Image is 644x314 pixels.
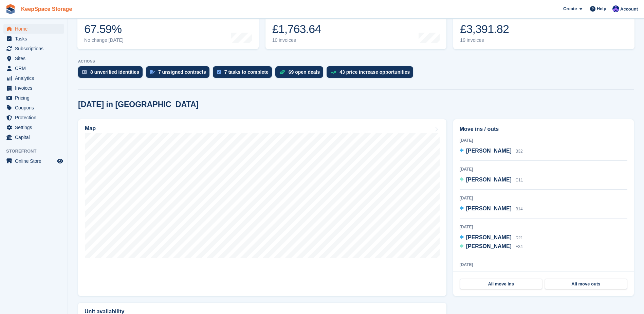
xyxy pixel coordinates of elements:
[15,64,56,73] span: CRM
[545,279,627,290] a: All move outs
[146,66,213,81] a: 7 unsigned contracts
[466,177,512,182] span: [PERSON_NAME]
[460,205,523,213] a: [PERSON_NAME] B14
[5,4,16,14] img: stora-icon-8386f47178a22dfd0bd8f6a31ec36ba5ce8667c1dd55bd0f319d3a0aa187defe.svg
[85,125,96,132] h2: Map
[224,69,269,75] div: 7 tasks to complete
[150,70,155,74] img: contract_signature_icon-13c848040528278c33f63329250d36e43548de30e8caae1d1a13099fd9432cc5.svg
[3,123,64,132] a: menu
[56,157,64,165] a: Preview store
[3,113,64,122] a: menu
[3,64,64,73] a: menu
[460,176,523,185] a: [PERSON_NAME] C11
[620,6,638,13] span: Account
[15,34,56,43] span: Tasks
[3,103,64,112] a: menu
[15,123,56,132] span: Settings
[466,243,512,249] span: [PERSON_NAME]
[515,235,523,240] span: D21
[460,166,627,172] div: [DATE]
[466,234,512,240] span: [PERSON_NAME]
[339,69,410,75] div: 43 price increase opportunities
[3,156,64,166] a: menu
[331,71,336,74] img: price_increase_opportunities-93ffe204e8149a01c8c9dc8f82e8f89637d9d84a8eef4429ea346261dce0b2c0.svg
[597,5,606,12] span: Help
[15,93,56,103] span: Pricing
[6,148,68,155] span: Storefront
[15,24,56,34] span: Home
[82,70,87,74] img: verify_identity-adf6edd0f0f0b5bbfe63781bf79b02c33cf7c696d77639b501bdc392416b5a36.svg
[515,244,522,249] span: E34
[18,3,75,15] a: KeepSpace Storage
[460,224,627,230] div: [DATE]
[272,22,323,36] div: £1,763.64
[84,22,124,36] div: 67.59%
[466,206,512,211] span: [PERSON_NAME]
[78,59,634,64] p: ACTIONS
[15,103,56,112] span: Coupons
[563,5,577,12] span: Create
[3,83,64,93] a: menu
[460,242,523,251] a: [PERSON_NAME] E34
[158,69,206,75] div: 7 unsigned contracts
[289,69,320,75] div: 69 open deals
[90,69,139,75] div: 8 unverified identities
[272,37,323,43] div: 10 invoices
[460,137,627,143] div: [DATE]
[15,54,56,63] span: Sites
[460,147,523,156] a: [PERSON_NAME] B32
[15,133,56,142] span: Capital
[3,73,64,83] a: menu
[3,24,64,34] a: menu
[78,119,446,296] a: Map
[460,37,509,43] div: 19 invoices
[213,66,275,81] a: 7 tasks to complete
[78,100,199,109] h2: [DATE] in [GEOGRAPHIC_DATA]
[275,66,327,81] a: 69 open deals
[453,6,634,49] a: Awaiting payment £3,391.82 19 invoices
[279,70,285,74] img: deal-1b604bf984904fb50ccaf53a9ad4b4a5d6e5aea283cecdc64d6e3604feb123c2.svg
[3,54,64,63] a: menu
[327,66,417,81] a: 43 price increase opportunities
[3,44,64,53] a: menu
[217,70,221,74] img: task-75834270c22a3079a89374b754ae025e5fb1db73e45f91037f5363f120a921f8.svg
[15,156,56,166] span: Online Store
[460,22,509,36] div: £3,391.82
[15,73,56,83] span: Analytics
[612,5,619,12] img: Chloe Clark
[15,113,56,122] span: Protection
[15,83,56,93] span: Invoices
[515,149,522,154] span: B32
[466,148,512,154] span: [PERSON_NAME]
[15,44,56,53] span: Subscriptions
[460,233,523,242] a: [PERSON_NAME] D21
[460,195,627,201] div: [DATE]
[3,34,64,43] a: menu
[460,125,627,133] h2: Move ins / outs
[460,262,627,268] div: [DATE]
[515,178,523,182] span: C11
[84,37,124,43] div: No change [DATE]
[3,133,64,142] a: menu
[77,6,259,49] a: Occupancy 67.59% No change [DATE]
[515,207,522,211] span: B14
[265,6,447,49] a: Month-to-date sales £1,763.64 10 invoices
[460,279,542,290] a: All move ins
[78,66,146,81] a: 8 unverified identities
[3,93,64,103] a: menu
